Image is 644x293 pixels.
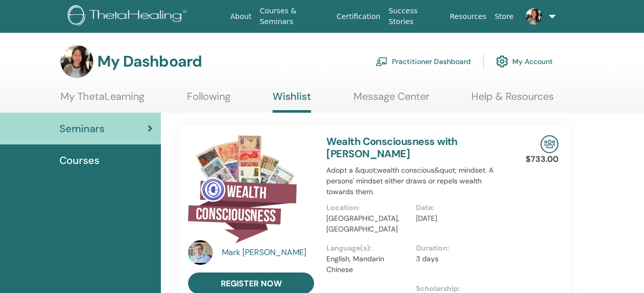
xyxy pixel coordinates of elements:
[326,202,409,213] p: Location :
[526,8,542,25] img: default.jpg
[187,90,231,110] a: Following
[59,153,99,168] span: Courses
[446,7,491,26] a: Resources
[376,57,388,66] img: chalkboard-teacher.svg
[221,278,282,289] span: register now
[416,213,499,224] p: [DATE]
[354,90,429,110] a: Message Center
[256,2,333,31] a: Courses & Seminars
[226,7,255,26] a: About
[384,2,445,31] a: Success Stories
[333,7,384,26] a: Certification
[416,202,499,213] p: Date :
[416,243,499,254] p: Duration :
[541,135,558,153] img: In-Person Seminar
[416,254,499,264] p: 3 days
[496,50,553,73] a: My Account
[526,153,558,165] p: $733.00
[59,121,105,136] span: Seminars
[326,165,505,197] p: Adopt a &quot;wealth conscious&quot; mindset. A persons' mindset either draws or repels wealth to...
[376,50,471,73] a: Practitioner Dashboard
[222,246,317,259] a: Mark [PERSON_NAME]
[60,90,144,110] a: My ThetaLearning
[68,5,190,28] img: logo.png
[188,240,213,265] img: default.jpg
[188,135,297,243] img: Wealth Consciousness
[490,7,517,26] a: Store
[326,243,409,254] p: Language(s) :
[326,213,409,235] p: [GEOGRAPHIC_DATA], [GEOGRAPHIC_DATA]
[273,90,311,113] a: Wishlist
[471,90,554,110] a: Help & Resources
[326,135,458,160] a: Wealth Consciousness with [PERSON_NAME]
[60,45,93,78] img: default.jpg
[496,53,508,70] img: cog.svg
[326,254,409,275] p: English, Mandarin Chinese
[97,52,202,71] h3: My Dashboard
